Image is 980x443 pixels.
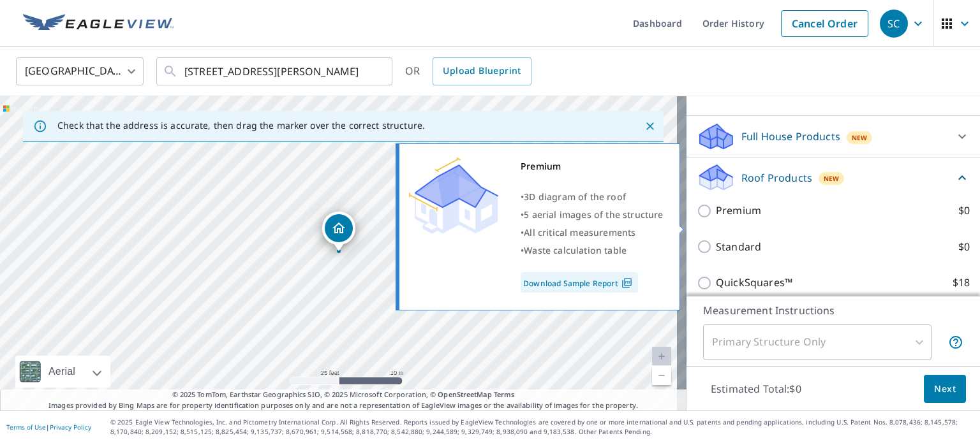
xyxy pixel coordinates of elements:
[494,389,515,399] a: Terms
[618,277,635,289] img: Pdf Icon
[741,129,840,144] p: Full House Products
[322,212,355,251] div: Dropped pin, building 1, Residential property, 4643 SE Parsons Green Ct Port Orchard, WA 98367
[45,356,79,388] div: Aerial
[110,418,974,437] p: © 2025 Eagle View Technologies, Inc. and Pictometry International Corp. All Rights Reserved. Repo...
[521,206,664,224] div: •
[824,173,840,184] span: New
[701,375,812,403] p: Estimated Total: $0
[697,121,970,152] div: Full House ProductsNew
[172,389,515,400] span: © 2025 TomTom, Earthstar Geographics SIO, © 2025 Microsoft Corporation, ©
[697,163,970,192] div: Roof ProductsNew
[716,239,761,255] p: Standard
[880,10,908,38] div: SC
[741,170,812,185] p: Roof Products
[703,324,932,360] div: Primary Structure Only
[652,347,671,366] a: Current Level 20, Zoom In Disabled
[703,303,963,318] p: Measurement Instructions
[716,275,792,291] p: QuickSquares™
[433,57,531,85] a: Upload Blueprint
[934,381,956,397] span: Next
[443,63,521,79] span: Upload Blueprint
[57,120,425,131] p: Check that the address is accurate, then drag the marker over the correct structure.
[524,208,663,221] span: 5 aerial images of the structure
[521,272,638,293] a: Download Sample Report
[958,203,970,219] p: $0
[524,244,627,256] span: Waste calculation table
[958,239,970,255] p: $0
[521,242,664,259] div: •
[948,335,963,350] span: Your report will include only the primary structure on the property. For example, a detached gara...
[521,224,664,242] div: •
[23,14,174,33] img: EV Logo
[642,118,658,134] button: Close
[438,389,491,399] a: OpenStreetMap
[852,133,868,143] span: New
[953,275,970,291] p: $18
[409,157,498,234] img: Premium
[16,54,144,89] div: [GEOGRAPHIC_DATA]
[405,57,531,85] div: OR
[184,54,366,89] input: Search by address or latitude-longitude
[6,423,91,431] p: |
[781,10,868,37] a: Cancel Order
[716,203,761,219] p: Premium
[6,423,46,432] a: Terms of Use
[924,375,966,403] button: Next
[652,366,671,385] a: Current Level 20, Zoom Out
[521,188,664,206] div: •
[521,157,664,175] div: Premium
[50,423,91,432] a: Privacy Policy
[15,356,110,388] div: Aerial
[524,226,635,238] span: All critical measurements
[524,191,626,203] span: 3D diagram of the roof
